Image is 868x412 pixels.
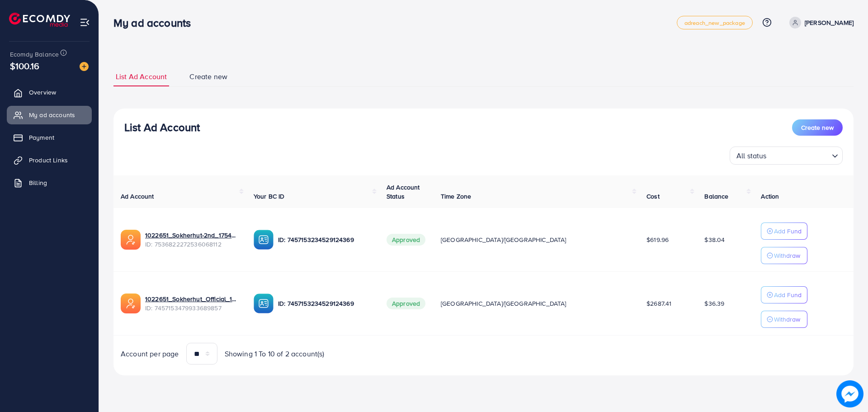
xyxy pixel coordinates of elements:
[29,133,54,142] span: Payment
[677,16,753,29] a: adreach_new_package
[774,314,800,325] p: Withdraw
[761,286,807,303] button: Add Fund
[145,294,239,303] a: 1022651_Sokherhut_Official_1736253848560
[761,192,779,201] span: Action
[735,149,769,162] span: All status
[704,235,725,244] span: $38.04
[769,147,828,162] input: Search for option
[225,349,325,359] span: Showing 1 To 10 of 2 account(s)
[730,147,843,165] div: Search for option
[278,234,372,245] p: ID: 7457153234529124369
[7,174,92,192] a: Billing
[29,156,68,165] span: Product Links
[684,20,745,26] span: adreach_new_package
[254,192,285,201] span: Your BC ID
[9,13,70,27] img: logo
[29,88,56,97] span: Overview
[121,294,141,313] img: ic-ads-acc.e4c84228.svg
[836,380,863,407] img: image
[145,303,239,313] span: ID: 7457153479933689857
[387,183,420,201] span: Ad Account Status
[29,110,75,119] span: My ad accounts
[10,59,39,72] span: $100.16
[805,17,854,28] p: [PERSON_NAME]
[7,83,92,101] a: Overview
[646,299,671,308] span: $2687.41
[704,192,728,201] span: Balance
[387,234,425,246] span: Approved
[441,192,471,201] span: Time Zone
[786,17,854,28] a: [PERSON_NAME]
[145,294,239,313] div: <span class='underline'>1022651_Sokherhut_Official_1736253848560</span></br>7457153479933689857
[7,128,92,147] a: Payment
[189,71,227,82] span: Create new
[80,17,90,28] img: menu
[116,71,167,82] span: List Ad Account
[774,289,802,300] p: Add Fund
[792,119,843,136] button: Create new
[7,151,92,169] a: Product Links
[387,298,425,309] span: Approved
[254,294,274,313] img: ic-ba-acc.ded83a64.svg
[121,230,141,250] img: ic-ads-acc.e4c84228.svg
[278,298,372,309] p: ID: 7457153234529124369
[124,121,200,134] h3: List Ad Account
[801,123,834,132] span: Create new
[646,235,669,244] span: $619.96
[29,178,47,187] span: Billing
[761,247,807,264] button: Withdraw
[121,349,179,359] span: Account per page
[441,235,566,244] span: [GEOGRAPHIC_DATA]/[GEOGRAPHIC_DATA]
[774,250,800,261] p: Withdraw
[121,192,154,201] span: Ad Account
[145,240,239,249] span: ID: 7536822272536068112
[7,106,92,124] a: My ad accounts
[761,223,807,240] button: Add Fund
[145,231,239,249] div: <span class='underline'>1022651_Sokherhut-2nd_1754803238440</span></br>7536822272536068112
[113,16,198,29] h3: My ad accounts
[774,226,802,237] p: Add Fund
[761,311,807,328] button: Withdraw
[254,230,274,250] img: ic-ba-acc.ded83a64.svg
[704,299,724,308] span: $36.39
[145,231,239,240] a: 1022651_Sokherhut-2nd_1754803238440
[441,299,566,308] span: [GEOGRAPHIC_DATA]/[GEOGRAPHIC_DATA]
[10,50,59,59] span: Ecomdy Balance
[646,192,660,201] span: Cost
[80,62,89,71] img: image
